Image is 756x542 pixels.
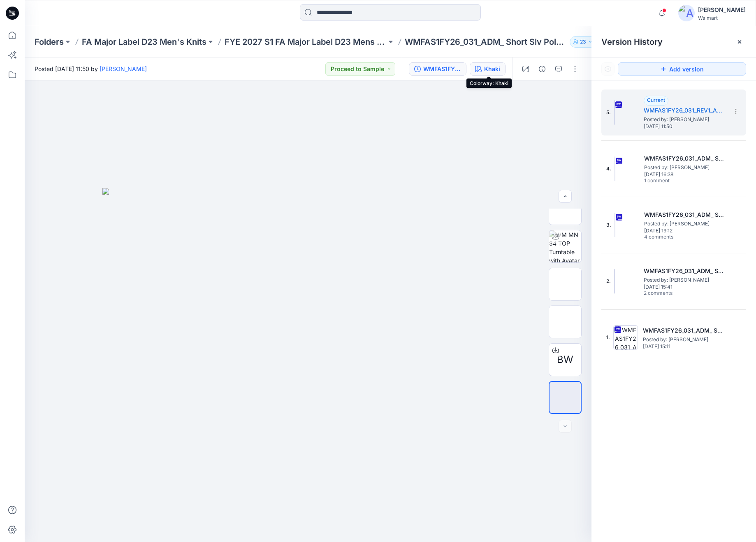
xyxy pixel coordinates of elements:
span: [DATE] 16:38 [644,172,726,177]
p: 23 [580,37,586,46]
img: WMFAS1FY26_031_ADM_ Short Slv Polo Collar [614,269,615,294]
div: Walmart [698,15,746,21]
span: 2. [606,278,611,285]
span: Posted [DATE] 11:50 by [35,64,147,73]
span: Posted by: Kathryn Gardianos [643,335,725,344]
span: 5. [606,109,611,116]
a: FA Major Label D23 Men's Knits [82,36,206,48]
span: Posted by: Kathryn Gardianos [644,276,726,284]
a: FYE 2027 S1 FA Major Label D23 Mens Knits [225,36,387,48]
span: [DATE] 15:11 [643,344,725,349]
h5: WMFAS1FY26_031_REV1_ADM_ Short Slv Polo Collar(TM) [644,106,726,115]
p: WMFAS1FY26_031_ADM_ Short Slv Polo Collar [405,36,567,48]
button: Khaki [470,62,506,76]
span: Posted by: Kathryn Gardianos [644,163,726,172]
span: Current [647,97,665,103]
button: Close [736,39,743,45]
h5: WMFAS1FY26_031_ADM_ Short Slv Polo Collar [643,326,725,335]
h5: WMFAS1FY26_031_ADM_ Short Slv Polo Collar [644,266,726,276]
div: WMFAS1FY26_031_REV1_ADM_ Short Slv Polo Collar(TM) [423,64,461,73]
img: avatar [678,5,695,21]
img: eyJhbGciOiJIUzI1NiIsImtpZCI6IjAiLCJzbHQiOiJzZXMiLCJ0eXAiOiJKV1QifQ.eyJkYXRhIjp7InR5cGUiOiJzdG9yYW... [102,188,514,542]
div: Khaki [484,64,500,73]
span: 1. [606,334,610,341]
span: 3. [606,221,611,229]
span: Version History [601,37,663,47]
img: WMFAS1FY26_031_REV1_ADM_ Short Slv Polo Collar(TM) [614,100,615,125]
button: Details [536,62,549,76]
img: WMFAS1FY26_031_ADM_ Short Slv Polo Collar [615,213,615,237]
div: [PERSON_NAME] [698,5,746,15]
span: [DATE] 15:41 [644,284,726,290]
img: WMFAS1FY26_031_ADM_ Short Slv Polo Collar [613,325,638,350]
span: [DATE] 19:12 [644,228,726,234]
span: BW [557,352,573,367]
span: 4 comments [644,234,702,241]
button: Add version [618,62,746,76]
span: 2 comments [644,290,701,297]
h5: WMFAS1FY26_031_ADM_ Short Slv Polo Collar [644,154,726,163]
a: Folders [35,36,64,48]
span: 1 comment [644,178,702,184]
h5: WMFAS1FY26_031_ADM_ Short Slv Polo Collar [644,210,726,220]
img: WM MN 34 TOP Turntable with Avatar [549,230,581,262]
span: Posted by: Kathryn Gardianos [644,115,726,124]
button: Show Hidden Versions [601,62,615,76]
span: Posted by: Kathryn Gardianos [644,220,726,228]
img: WMFAS1FY26_031_ADM_ Short Slv Polo Collar [615,156,615,181]
a: [PERSON_NAME] [100,65,147,72]
button: WMFAS1FY26_031_REV1_ADM_ Short Slv Polo Collar(TM) [409,62,466,76]
span: [DATE] 11:50 [644,124,726,129]
span: 4. [606,165,611,172]
button: 23 [570,36,596,48]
